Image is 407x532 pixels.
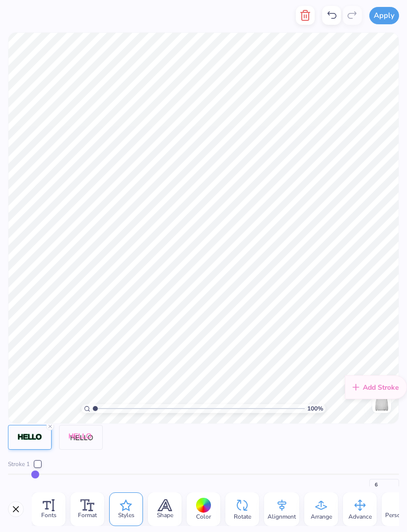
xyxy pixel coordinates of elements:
[307,404,323,413] span: 100 %
[78,511,97,519] span: Format
[311,513,332,521] span: Arrange
[41,511,57,519] span: Fonts
[118,511,135,519] span: Styles
[196,513,211,521] span: Color
[268,513,296,521] span: Alignment
[369,7,399,24] button: Apply
[234,513,251,521] span: Rotate
[348,513,372,521] span: Advance
[68,433,93,442] img: Shadow
[8,501,24,517] button: Close
[17,433,42,442] img: Stroke
[8,460,30,469] span: Stroke 1
[374,396,390,412] img: Back
[157,511,173,519] span: Shape
[345,375,407,399] div: Add Stroke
